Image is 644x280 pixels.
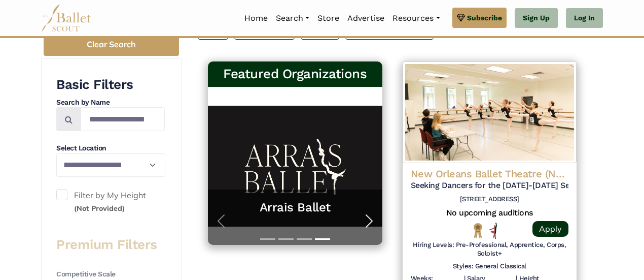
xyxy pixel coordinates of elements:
[56,269,165,279] h4: Competitive Scale
[272,8,313,29] a: Search
[74,204,125,213] small: (Not Provided)
[297,233,312,245] button: Slide 3
[532,221,568,237] a: Apply
[240,8,272,29] a: Home
[44,33,179,56] button: Clear Search
[472,223,484,238] img: National
[260,233,275,245] button: Slide 1
[489,223,497,239] img: All
[411,195,569,204] h6: [STREET_ADDRESS]
[453,262,526,271] h6: Styles: General Classical
[343,8,388,29] a: Advertise
[566,8,603,28] a: Log In
[388,8,444,29] a: Resources
[411,167,569,180] h4: New Orleans Ballet Theatre (NOBT)
[56,143,165,153] h4: Select Location
[411,180,569,191] h5: Seeking Dancers for the [DATE]-[DATE] Season
[411,208,569,219] h5: No upcoming auditions
[411,241,569,258] h6: Hiring Levels: Pre-Professional, Apprentice, Corps, Soloist+
[56,98,165,108] h4: Search by Name
[56,189,165,215] label: Filter by My Height
[315,233,330,245] button: Slide 4
[218,200,372,215] a: Arrais Ballet
[56,76,165,94] h3: Basic Filters
[56,236,165,254] h3: Premium Filters
[452,8,507,28] a: Subscribe
[216,66,374,83] h3: Featured Organizations
[467,12,502,23] span: Subscribe
[457,12,465,23] img: gem.svg
[515,8,558,28] a: Sign Up
[81,107,165,131] input: Search by names...
[313,8,343,29] a: Store
[403,61,577,163] img: Logo
[278,233,294,245] button: Slide 2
